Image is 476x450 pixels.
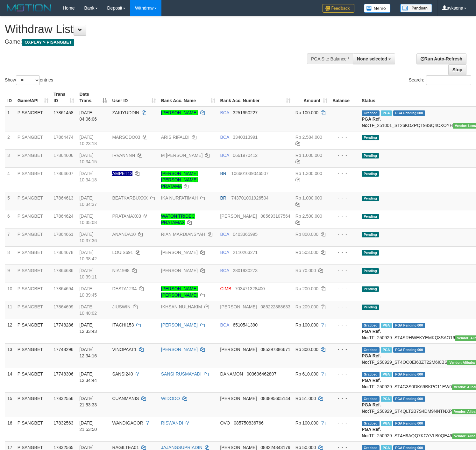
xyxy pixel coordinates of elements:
span: Copy 6510541390 to clipboard [233,322,258,327]
div: - - - [332,134,357,140]
span: BCA [220,153,229,158]
span: Rp 2.584.000 [295,135,322,140]
span: 17864686 [53,268,73,273]
span: Grabbed [362,421,380,426]
span: 17864613 [53,195,73,200]
span: BRI [220,171,228,176]
div: - - - [332,195,357,201]
span: Marked by avknovia [381,396,392,402]
a: [PERSON_NAME] [161,268,198,273]
span: BCA [220,135,229,140]
span: [DATE] 10:34:37 [79,195,97,207]
span: SANSI240 [112,371,133,376]
div: - - - [332,231,357,237]
span: Copy 743701001926504 to clipboard [231,195,269,200]
td: 3 [5,149,15,167]
span: [DATE] 10:35:08 [79,214,97,225]
span: Pending [362,268,379,274]
span: 17864607 [53,171,73,176]
label: Search: [409,75,471,85]
span: Pending [362,250,379,256]
span: ITACHI153 [112,322,134,327]
span: DESTA1234 [112,286,137,291]
a: RIAN MARDIANSYAH [161,232,205,237]
a: [PERSON_NAME] [PERSON_NAME] [161,286,198,298]
th: Trans ID: activate to sort column ascending [51,88,77,107]
span: DANAMON [220,371,243,376]
a: [PERSON_NAME] [PERSON_NAME] PRATAMA [161,171,198,189]
a: ARIS RIFALDI [161,135,189,140]
td: PISANGBET [15,283,51,301]
div: - - - [332,170,357,177]
label: Show entries [5,75,53,85]
span: PGA Pending [393,323,425,328]
div: - - - [332,267,357,274]
span: Grabbed [362,396,380,402]
span: 17748286 [53,322,73,327]
span: Rp 200.000 [295,286,318,291]
span: Marked by avknovia [381,421,392,426]
span: Copy 085750836766 to clipboard [234,420,263,425]
th: ID [5,88,15,107]
div: - - - [332,322,357,328]
span: PGA Pending [393,347,425,353]
span: Copy 2801930273 to clipboard [233,268,258,273]
span: Pending [362,232,379,237]
div: - - - [332,213,357,219]
span: 17832563 [53,420,73,425]
span: [DATE] 10:37:36 [79,232,97,243]
span: [DATE] 10:40:02 [79,304,97,316]
td: PISANGBET [15,301,51,319]
td: 13 [5,343,15,368]
span: [DATE] 10:39:11 [79,268,97,279]
span: [PERSON_NAME] [220,214,257,219]
div: - - - [332,420,357,426]
div: PGA Site Balance / [307,53,353,64]
td: PISANGBET [15,264,51,283]
td: PISANGBET [15,368,51,392]
span: WANDIGACOR [112,420,143,425]
input: Search: [426,75,471,85]
span: Pending [362,214,379,219]
span: Copy 088224843179 to clipboard [260,445,290,450]
span: Rp 1.000.000 [295,195,322,200]
span: 17864624 [53,214,73,219]
span: Copy 0661970412 to clipboard [233,153,258,158]
span: [PERSON_NAME] [220,347,257,352]
span: Rp 209.000 [295,304,318,309]
td: PISANGBET [15,246,51,264]
span: Rp 51.000 [295,396,316,401]
span: Grabbed [362,372,380,377]
img: Button%20Memo.svg [364,4,391,13]
td: 16 [5,417,15,441]
span: 17864474 [53,135,73,140]
span: Pending [362,305,379,310]
th: Bank Acc. Name: activate to sort column ascending [159,88,218,107]
span: RAGILTEA01 [112,445,139,450]
span: Rp 100.000 [295,110,318,115]
span: IRVANNNN [112,153,135,158]
span: BEATKARBUXXX [112,195,148,200]
span: Grabbed [362,323,380,328]
span: OXPLAY > PISANGBET [22,39,74,46]
a: Run Auto-Refresh [416,53,466,64]
td: PISANGBET [15,131,51,149]
span: [DATE] 10:39:45 [79,286,97,298]
a: Stop [448,64,466,75]
span: [DATE] 10:23:18 [79,135,97,146]
a: RISWANDI [161,420,183,425]
td: PISANGBET [15,149,51,167]
span: [DATE] 12:34:44 [79,371,97,383]
div: - - - [332,371,357,377]
th: User ID: activate to sort column ascending [110,88,158,107]
span: Copy 003696462807 to clipboard [247,371,276,376]
span: Marked by avksona [381,323,392,328]
span: None selected [357,56,387,61]
span: ZAKIYUDDIN [112,110,139,115]
td: 1 [5,107,15,131]
select: Showentries [16,75,40,85]
td: 8 [5,246,15,264]
td: 10 [5,283,15,301]
span: 17832556 [53,396,73,401]
div: - - - [332,346,357,353]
